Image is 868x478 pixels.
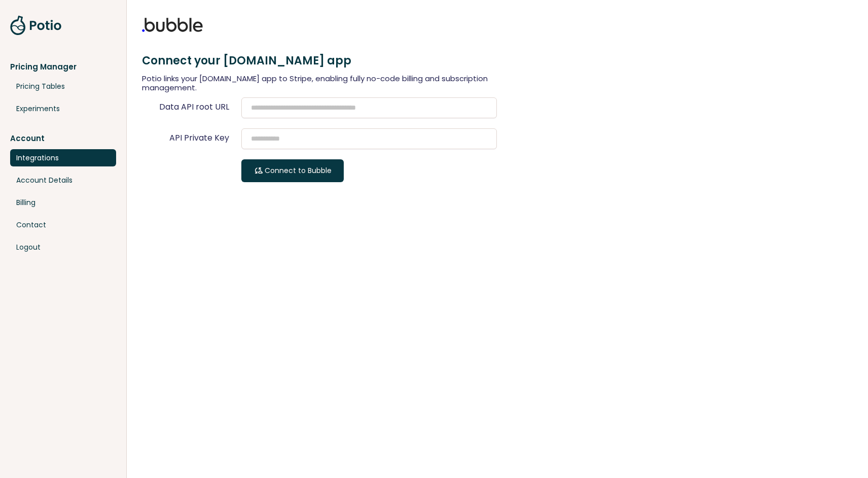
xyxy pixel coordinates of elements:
button: cloud_syncConnect to Bubble [241,159,344,182]
a: Billing [10,194,116,211]
a: Pricing Tables [10,78,116,95]
label: API Private Key [142,131,241,144]
a: Contact [10,216,116,233]
a: Experiments [10,100,116,117]
img: bubble-logo.svg [142,18,203,32]
span: cloud_sync [254,166,263,175]
a: Integrations [10,149,116,166]
a: Logout [10,238,116,256]
div: Pricing Manager [10,61,116,73]
div: Potio links your [DOMAIN_NAME] app to Stripe, enabling fully no-code billing and subscription man... [142,74,497,92]
a: Account Details [10,172,116,189]
a: Account [10,132,116,144]
label: Data API root URL [142,100,241,113]
h2: Connect your [DOMAIN_NAME] app [142,52,497,69]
